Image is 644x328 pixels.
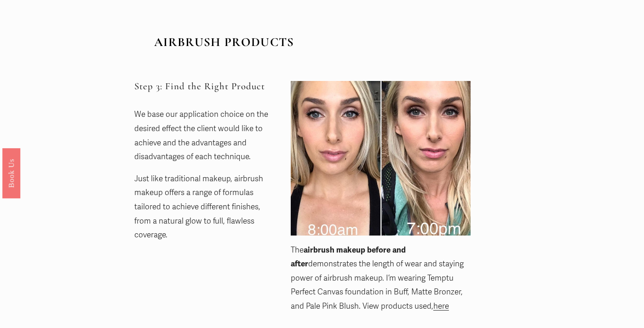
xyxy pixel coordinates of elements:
[134,81,275,92] h3: Step 3: Find the Right Product
[154,35,294,50] strong: AIRBRUSH PRODUCTS
[2,148,20,198] a: Book Us
[291,243,471,314] p: The demonstrates the length of wear and staying power of airbrush makeup. I’m wearing Temptu Perf...
[134,108,275,164] p: We base our application choice on the desired effect the client would like to achieve and the adv...
[134,172,275,242] p: Just like traditional makeup, airbrush makeup offers a range of formulas tailored to achieve diff...
[291,245,408,269] strong: airbrush makeup before and after
[433,301,449,311] a: here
